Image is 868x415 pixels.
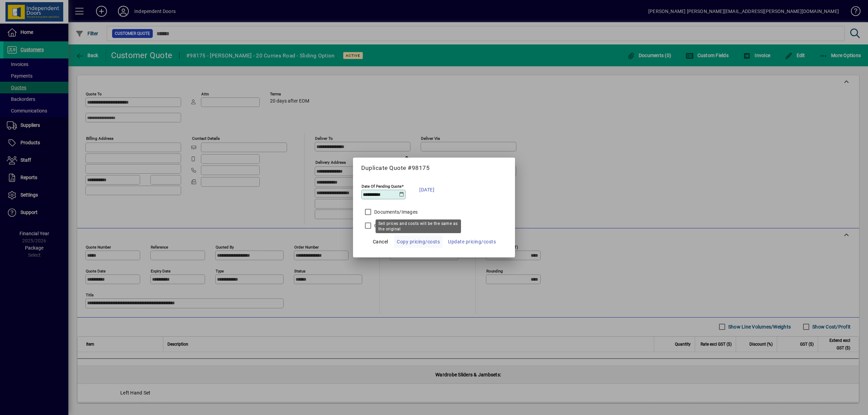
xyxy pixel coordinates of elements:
span: [DATE] [419,186,434,194]
button: [DATE] [416,181,438,198]
button: Update pricing/costs [445,236,499,248]
span: Update pricing/costs [448,238,496,246]
button: Cancel [369,236,391,248]
span: Cancel [373,238,388,246]
div: Sell prices and costs will be the same as the original [376,219,461,233]
h5: Duplicate Quote #98175 [361,164,507,172]
span: Copy pricing/costs [397,238,440,246]
mat-label: Date Of Pending Quote [362,184,402,189]
button: Copy pricing/costs [394,236,443,248]
label: Documents/Images [373,209,418,215]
